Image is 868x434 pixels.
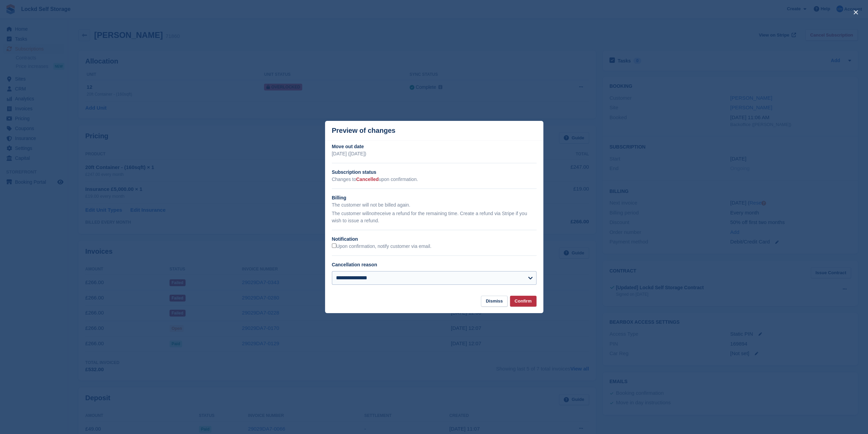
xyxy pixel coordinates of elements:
[332,210,536,224] p: The customer will receive a refund for the remaining time. Create a refund via Stripe if you wish...
[332,176,536,183] p: Changes to upon confirmation.
[369,211,375,216] em: not
[332,262,377,267] label: Cancellation reason
[332,127,396,135] p: Preview of changes
[332,169,536,176] h2: Subscription status
[332,243,431,250] label: Upon confirmation, notify customer via email.
[356,177,379,182] span: Cancelled
[332,236,536,243] h2: Notification
[332,194,536,201] h2: Billing
[332,243,336,248] input: Upon confirmation, notify customer via email.
[332,143,536,150] h2: Move out date
[332,201,536,209] p: The customer will not be billed again.
[481,296,507,307] button: Dismiss
[332,150,536,157] p: [DATE] ([DATE])
[510,296,536,307] button: Confirm
[850,7,861,18] button: close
